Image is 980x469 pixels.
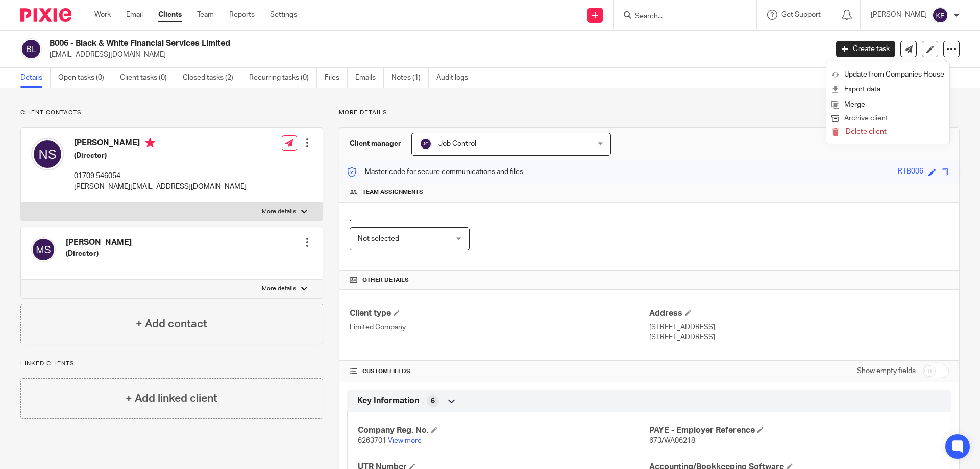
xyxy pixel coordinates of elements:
[50,50,821,60] p: [EMAIL_ADDRESS][DOMAIN_NAME]
[347,167,523,177] p: Master code for secure communications and files
[66,249,132,259] h5: (Director)
[649,332,949,342] p: [STREET_ADDRESS]
[20,8,71,22] img: Pixie
[58,68,112,88] a: Open tasks (0)
[74,171,247,181] p: 01709 546054
[358,437,386,445] span: 6263701
[649,437,695,445] span: 673/WA06218
[781,11,821,18] span: Get Support
[362,276,409,284] span: Other details
[431,396,435,406] span: 6
[94,10,111,20] a: Work
[831,126,944,139] button: Delete client
[339,109,960,117] p: More details
[197,10,214,20] a: Team
[871,10,927,20] p: [PERSON_NAME]
[229,10,255,20] a: Reports
[358,425,649,436] h4: Company Reg. No.
[136,316,207,332] h4: + Add contact
[350,139,401,149] h3: Client manager
[145,138,155,148] i: Primary
[126,10,143,20] a: Email
[649,322,949,332] p: [STREET_ADDRESS]
[249,68,317,88] a: Recurring tasks (0)
[649,308,949,319] h4: Address
[634,12,726,21] input: Search
[932,7,948,23] img: svg%3E
[183,68,241,88] a: Closed tasks (2)
[262,208,296,216] p: More details
[262,285,296,293] p: More details
[270,10,297,20] a: Settings
[74,138,247,151] h4: [PERSON_NAME]
[857,366,916,376] label: Show empty fields
[20,68,51,88] a: Details
[846,128,887,135] span: Delete client
[357,396,419,406] span: Key Information
[350,308,649,319] h4: Client type
[74,151,247,161] h5: (Director)
[325,68,348,88] a: Files
[836,41,895,57] a: Create task
[436,68,476,88] a: Audit logs
[388,437,422,445] a: View more
[831,97,944,112] a: Merge
[362,188,423,196] span: Team assignments
[350,367,649,376] h4: CUSTOM FIELDS
[350,214,352,223] span: .
[126,390,217,406] h4: + Add linked client
[20,360,323,368] p: Linked clients
[31,138,64,170] img: svg%3E
[355,68,384,88] a: Emails
[898,166,923,178] div: RTB006
[74,182,247,192] p: [PERSON_NAME][EMAIL_ADDRESS][DOMAIN_NAME]
[120,68,175,88] a: Client tasks (0)
[66,237,132,248] h4: [PERSON_NAME]
[20,109,323,117] p: Client contacts
[50,38,667,49] h2: B006 - Black & White Financial Services Limited
[831,67,944,82] a: Update from Companies House
[438,140,476,147] span: Job Control
[158,10,182,20] a: Clients
[649,425,941,436] h4: PAYE - Employer Reference
[31,237,56,262] img: svg%3E
[420,138,432,150] img: svg%3E
[391,68,429,88] a: Notes (1)
[358,235,399,242] span: Not selected
[831,112,944,126] button: Archive client
[20,38,42,60] img: svg%3E
[831,82,944,97] a: Export data
[350,322,649,332] p: Limited Company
